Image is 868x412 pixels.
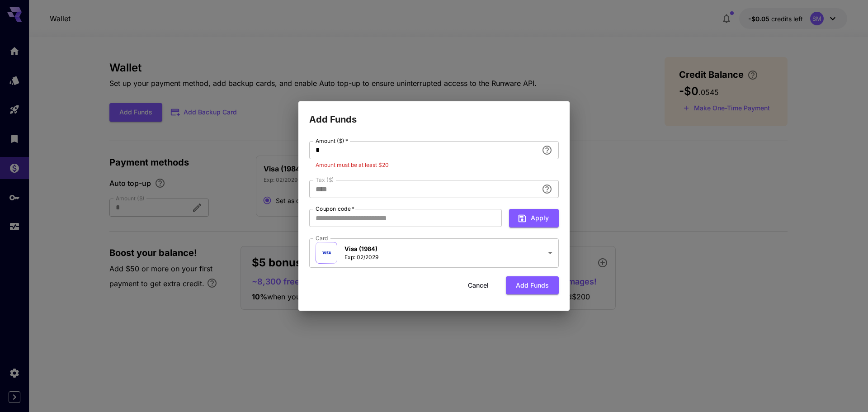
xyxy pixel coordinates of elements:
p: Exp: 02/2029 [344,253,378,261]
p: Amount must be at least $20 [316,161,552,170]
label: Tax ($) [316,176,334,184]
button: Cancel [458,276,499,295]
button: Apply [509,209,559,227]
label: Coupon code [316,205,354,213]
label: Card [316,234,328,242]
p: Visa (1984) [344,245,378,254]
h2: Add Funds [298,101,570,127]
label: Amount ($) [316,137,348,145]
button: Add funds [506,276,559,295]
